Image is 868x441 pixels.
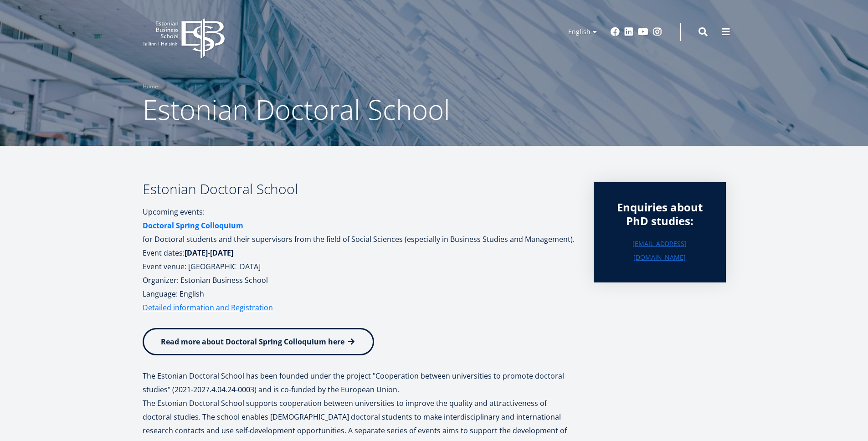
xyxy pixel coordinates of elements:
[143,219,243,232] a: Doctoral Spring Colloquium
[143,369,575,396] p: The Estonian Doctoral School has been founded under the project "Cooperation between universities...
[143,91,450,128] span: Estonian Doctoral School
[612,200,708,228] div: Enquiries about PhD studies:
[185,248,233,258] strong: [DATE]-[DATE]
[143,219,575,301] p: for Doctoral students and their supervisors from the field of Social Sciences (especially in Busi...
[624,27,633,36] a: Linkedin
[143,179,298,198] b: Estonian Doctoral School
[161,337,344,347] span: Read more about Doctoral Spring Colloquium here
[143,220,243,231] strong: Doctoral Spring Colloquium
[143,205,575,219] p: Upcoming events:
[611,27,620,36] a: Facebook
[143,82,158,91] a: Home
[143,301,273,314] a: Detailed information and Registration
[653,27,662,36] a: Instagram
[143,328,374,355] a: Read more about Doctoral Spring Colloquium here
[638,27,648,36] a: Youtube
[612,237,708,264] a: [EMAIL_ADDRESS][DOMAIN_NAME]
